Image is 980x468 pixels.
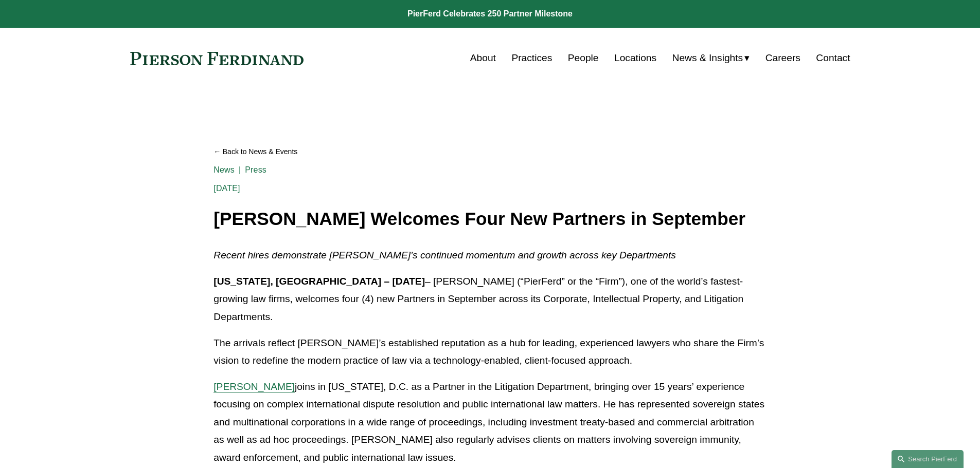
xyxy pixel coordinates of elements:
[568,48,599,68] a: People
[672,48,750,68] a: folder dropdown
[213,273,766,326] p: – [PERSON_NAME] (“PierFerd” or the “Firm”), one of the world’s fastest-growing law firms, welcome...
[765,48,800,68] a: Careers
[892,450,964,468] a: Search this site
[213,378,766,467] p: joins in [US_STATE], D.C. as a Partner in the Litigation Department, bringing over 15 years’ expe...
[213,276,425,287] strong: [US_STATE], [GEOGRAPHIC_DATA] – [DATE]
[213,209,766,229] h1: [PERSON_NAME] Welcomes Four New Partners in September
[614,48,656,68] a: Locations
[213,381,295,392] a: [PERSON_NAME]
[213,250,676,260] em: Recent hires demonstrate [PERSON_NAME]’s continued momentum and growth across key Departments
[672,49,743,67] span: News & Insights
[213,165,235,174] a: News
[245,165,266,174] a: Press
[213,143,766,161] a: Back to News & Events
[470,48,496,68] a: About
[511,48,552,68] a: Practices
[816,48,850,68] a: Contact
[213,334,766,370] p: The arrivals reflect [PERSON_NAME]’s established reputation as a hub for leading, experienced law...
[213,184,240,193] span: [DATE]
